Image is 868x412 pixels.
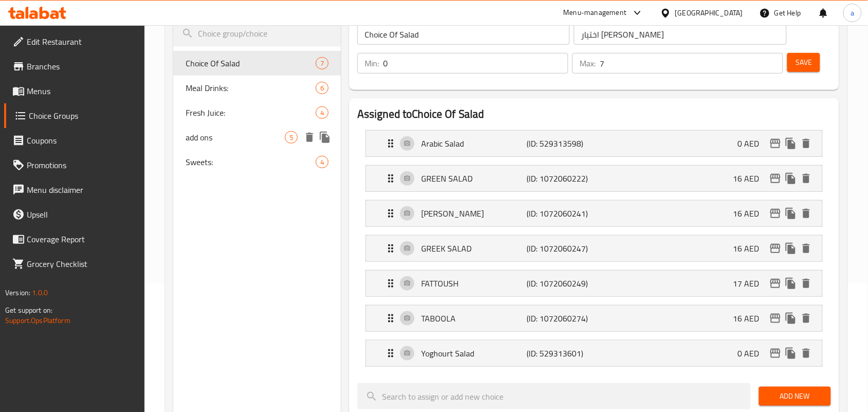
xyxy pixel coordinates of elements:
[421,242,527,255] p: GREEK SALAD
[27,258,137,270] span: Grocery Checklist
[768,346,783,361] button: edit
[173,51,341,76] div: Choice Of Salad7
[783,241,799,256] button: duplicate
[783,276,799,291] button: duplicate
[733,242,768,255] p: 16 AED
[357,126,831,161] li: Expand
[302,130,317,145] button: delete
[4,252,145,276] a: Grocery Checklist
[27,184,137,196] span: Menu disclaimer
[799,241,814,256] button: delete
[186,131,285,144] span: add ons
[366,236,822,261] div: Expand
[173,21,341,47] input: search
[768,311,783,326] button: edit
[783,171,799,186] button: duplicate
[357,336,831,371] li: Expand
[783,206,799,221] button: duplicate
[357,231,831,266] li: Expand
[27,208,137,221] span: Upsell
[285,133,297,142] span: 5
[27,85,137,97] span: Menus
[27,60,137,73] span: Branches
[783,346,799,361] button: duplicate
[366,271,822,296] div: Expand
[768,136,783,151] button: edit
[768,171,783,186] button: edit
[527,277,597,290] p: (ID: 1072060249)
[186,57,316,69] span: Choice Of Salad
[366,341,822,366] div: Expand
[173,76,341,100] div: Meal Drinks:6
[767,390,823,403] span: Add New
[4,202,145,227] a: Upsell
[316,59,328,68] span: 7
[357,106,831,122] h2: Assigned to Choice Of Salad
[4,79,145,103] a: Menus
[173,150,341,174] div: Sweets:4
[5,286,30,299] span: Version:
[580,57,595,69] p: Max:
[357,301,831,336] li: Expand
[527,172,597,185] p: (ID: 1072060222)
[768,276,783,291] button: edit
[733,172,768,185] p: 16 AED
[173,125,341,150] div: add ons5deleteduplicate
[738,347,768,360] p: 0 AED
[527,242,597,255] p: (ID: 1072060247)
[32,286,48,299] span: 1.0.0
[27,159,137,171] span: Promotions
[851,7,854,19] span: a
[4,128,145,153] a: Coupons
[357,266,831,301] li: Expand
[27,233,137,245] span: Coverage Report
[783,311,799,326] button: duplicate
[5,314,70,327] a: Support.OpsPlatform
[316,106,329,119] div: Choices
[4,54,145,79] a: Branches
[366,201,822,226] div: Expand
[186,156,316,168] span: Sweets:
[759,387,831,406] button: Add New
[316,83,328,93] span: 6
[5,303,52,317] span: Get support on:
[366,131,822,156] div: Expand
[799,311,814,326] button: delete
[27,134,137,147] span: Coupons
[783,136,799,151] button: duplicate
[316,108,328,118] span: 4
[173,100,341,125] div: Fresh Juice:4
[799,346,814,361] button: delete
[186,82,316,94] span: Meal Drinks:
[316,57,329,69] div: Choices
[527,207,597,220] p: (ID: 1072060241)
[27,35,137,48] span: Edit Restaurant
[366,166,822,191] div: Expand
[316,157,328,167] span: 4
[4,103,145,128] a: Choice Groups
[799,276,814,291] button: delete
[421,137,527,150] p: Arabic Salad
[527,137,597,150] p: (ID: 529313598)
[421,207,527,220] p: [PERSON_NAME]
[317,130,333,145] button: duplicate
[733,312,768,325] p: 16 AED
[4,153,145,177] a: Promotions
[357,383,751,409] input: search
[733,277,768,290] p: 17 AED
[733,207,768,220] p: 16 AED
[357,196,831,231] li: Expand
[4,29,145,54] a: Edit Restaurant
[316,82,329,94] div: Choices
[787,53,820,72] button: Save
[738,137,768,150] p: 0 AED
[366,306,822,331] div: Expand
[675,7,743,19] div: [GEOGRAPHIC_DATA]
[799,136,814,151] button: delete
[4,177,145,202] a: Menu disclaimer
[186,106,316,119] span: Fresh Juice:
[4,227,145,252] a: Coverage Report
[421,312,527,325] p: TABOOLA
[29,110,137,122] span: Choice Groups
[799,171,814,186] button: delete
